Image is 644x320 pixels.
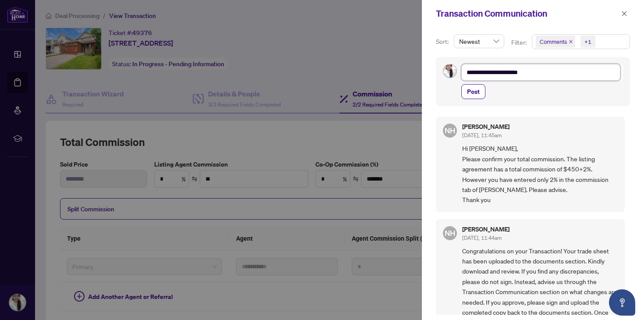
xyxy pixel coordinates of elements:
[462,235,502,241] span: [DATE], 11:44am
[436,7,619,20] div: Transaction Communication
[536,36,575,48] span: Comments
[569,39,573,44] span: close
[445,228,455,239] span: NH
[462,132,502,139] span: [DATE], 11:45am
[436,37,450,46] p: Sort:
[462,143,618,205] span: Hi [PERSON_NAME], Please confirm your total commission. The listing agreement has a total commiss...
[459,35,499,48] span: Newest
[467,85,480,99] span: Post
[443,64,456,78] img: Profile Icon
[462,226,510,232] h5: [PERSON_NAME]
[584,37,591,46] div: +1
[462,124,510,130] h5: [PERSON_NAME]
[511,38,528,47] p: Filter:
[621,11,627,17] span: close
[445,125,455,136] span: NH
[461,84,485,99] button: Post
[609,289,635,316] button: Open asap
[540,37,567,46] span: Comments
